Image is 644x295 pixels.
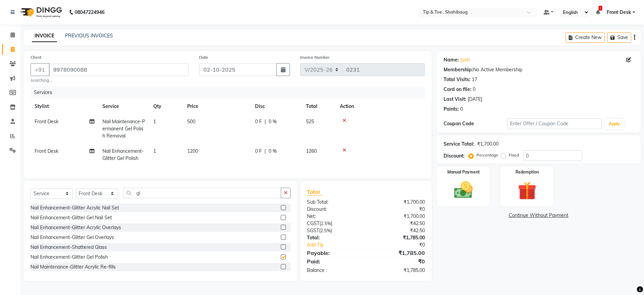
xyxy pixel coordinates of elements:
div: Nail Enhancement-Glitter Acrylic Nail Set [31,204,119,211]
th: Total [302,99,336,114]
span: 0 F [255,148,262,155]
div: Payable: [302,249,366,257]
div: ₹1,785.00 [366,267,430,274]
div: Card on file: [444,86,471,93]
button: Apply [605,119,624,129]
div: ( ) [302,227,366,234]
button: Save [607,32,631,43]
span: 1260 [306,148,317,154]
div: ₹1,785.00 [366,234,430,241]
div: Balance : [302,267,366,274]
div: 17 [472,76,477,83]
div: 0 [473,86,475,93]
label: Invoice Number [300,54,330,60]
div: [DATE] [468,96,482,103]
span: | [265,118,266,125]
th: Action [336,99,425,114]
a: Add Tip [302,241,376,248]
div: ₹1,785.00 [366,249,430,257]
div: Nail Enhancement-Glitter Gel Polish [31,254,108,261]
div: Total Visits: [444,76,470,83]
span: 500 [187,118,195,125]
div: Nail Maintenance-Glitter Acrylic Re-fills [31,263,116,271]
span: 0 F [255,118,262,125]
div: ( ) [302,220,366,227]
span: Nail Enhancement-Glitter Gel Polish [102,148,144,161]
th: Price [183,99,251,114]
span: 525 [306,118,314,125]
div: ₹1,700.00 [366,199,430,206]
input: Search by Name/Mobile/Email/Code [49,63,189,76]
div: Nail Enhancement-Glitter Acrylic Overlays [31,224,121,231]
span: 2.5% [321,221,331,226]
a: Jyoti [460,56,470,63]
button: +91 [31,63,50,76]
span: Total [307,188,323,196]
div: Points: [444,106,459,113]
span: 1 [153,148,156,154]
span: 0 % [269,118,277,125]
label: Fixed [509,152,519,158]
div: ₹42.50 [366,220,430,227]
div: Net: [302,213,366,220]
div: Name: [444,56,459,63]
span: 1200 [187,148,198,154]
div: Paid: [302,257,366,265]
div: Service Total: [444,141,474,148]
span: 2.5% [320,228,331,233]
span: SGST [307,227,319,234]
div: 0 [460,106,463,113]
a: PREVIOUS INVOICES [65,33,113,39]
span: 1 [153,118,156,125]
div: Membership: [444,66,473,73]
div: Coupon Code [444,120,507,127]
img: _gift.svg [512,179,542,202]
div: ₹0 [366,206,430,213]
div: Nail Enhancement-Glitter Gel Overlays [31,234,114,241]
a: INVOICE [32,30,57,42]
span: | [265,148,266,155]
th: Service [98,99,149,114]
div: ₹0 [366,257,430,265]
span: Front Desk [35,118,58,125]
small: searching... [31,77,189,84]
th: Qty [149,99,183,114]
button: Create New [566,32,605,43]
label: Redemption [515,169,539,175]
img: _cash.svg [448,179,478,201]
div: Nail Enhancement-Glitter Gel Nail Set [31,214,112,221]
div: Discount: [302,206,366,213]
span: 0 % [269,148,277,155]
div: ₹42.50 [366,227,430,234]
label: Date [199,54,208,60]
label: Client [31,54,41,60]
th: Disc [251,99,302,114]
th: Stylist [31,99,98,114]
label: Manual Payment [447,169,480,175]
a: 2 [596,9,600,15]
div: ₹0 [376,241,430,248]
span: CGST [307,220,319,226]
div: Last Visit: [444,96,466,103]
div: ₹1,700.00 [366,213,430,220]
span: Nail Maintenance-Permanent Gel Polish Removal [102,118,145,139]
span: Front Desk [607,9,631,16]
div: Total: [302,234,366,241]
a: Continue Without Payment [438,212,639,219]
div: Services [31,86,430,99]
div: ₹1,700.00 [477,141,499,148]
span: 2 [599,6,602,11]
div: Discount: [444,152,465,160]
div: Sub Total: [302,199,366,206]
div: No Active Membership [444,66,634,73]
b: 08047224946 [75,3,104,22]
div: Nail Enhancement-Shattered Glass [31,244,107,251]
label: Percentage [476,152,498,158]
input: Search or Scan [123,188,281,198]
span: Front Desk [35,148,58,154]
img: logo [17,3,64,22]
input: Enter Offer / Coupon Code [507,118,602,129]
